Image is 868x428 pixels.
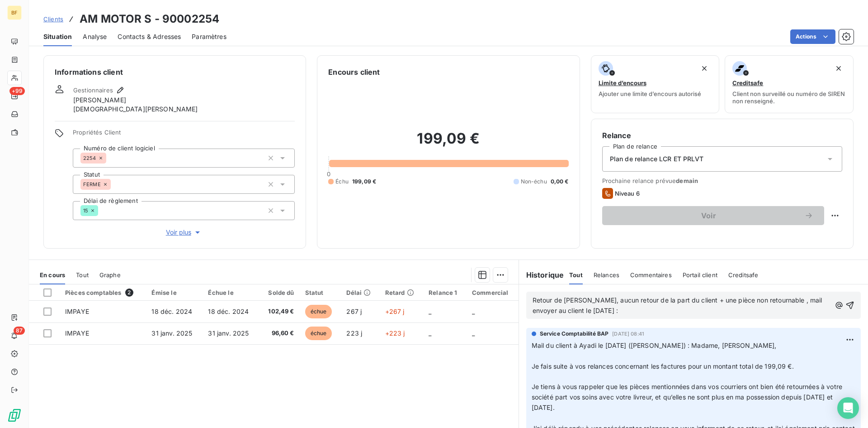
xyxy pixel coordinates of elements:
[599,79,646,87] span: Limite d’encours
[540,330,609,338] span: Service Comptabilité BAP
[532,362,794,370] span: Je fais suite à vos relances concernant les factures pour un montant total de 199,09 €.
[346,329,362,337] span: 223 j
[837,397,859,419] div: Open Intercom Messenger
[264,329,294,338] span: 96,60 €
[569,271,583,279] span: Tout
[83,208,88,213] span: 15
[208,308,249,315] span: 18 déc. 2024
[106,154,113,162] input: Ajouter une valeur
[683,271,717,279] span: Portail client
[676,177,698,184] span: demain
[208,329,249,337] span: 31 janv. 2025
[594,271,619,279] span: Relances
[166,228,202,237] span: Voir plus
[532,383,844,411] span: Je tiens à vous rappeler que les pièces mentionnées dans vos courriers ont bien été retournées à ...
[385,308,405,315] span: +267 j
[346,308,362,315] span: 267 j
[472,329,475,337] span: _
[80,11,219,27] h3: AM MOTOR S - 90002254
[725,55,854,113] button: CreditsafeClient non surveillé ou numéro de SIREN non renseigné.
[602,177,842,184] span: Prochaine relance prévue
[305,305,332,318] span: échue
[385,329,405,337] span: +223 j
[612,331,644,337] span: [DATE] 08:41
[83,155,96,161] span: 2254
[9,87,25,95] span: +99
[591,55,720,113] button: Limite d’encoursAjouter une limite d’encours autorisé
[551,178,569,186] span: 0,00 €
[73,129,295,141] span: Propriétés Client
[99,271,121,279] span: Graphe
[118,32,181,41] span: Contacts & Adresses
[65,289,141,297] div: Pièces comptables
[429,289,461,296] div: Relance 1
[532,341,777,349] span: Mail du client à Ayadi le [DATE] ([PERSON_NAME]) : Madame, [PERSON_NAME],
[73,87,113,94] span: Gestionnaires
[14,327,25,335] span: 87
[732,90,846,105] span: Client non surveillé ou numéro de SIREN non renseigné.
[73,105,198,114] span: [DEMOGRAPHIC_DATA][PERSON_NAME]
[732,79,763,87] span: Creditsafe
[327,170,330,178] span: 0
[192,32,226,41] span: Paramètres
[7,5,22,20] div: BF
[151,308,192,315] span: 18 déc. 2024
[208,289,254,296] div: Échue le
[521,178,547,186] span: Non-échu
[429,308,431,315] span: _
[385,289,418,296] div: Retard
[615,190,640,197] span: Niveau 6
[429,329,431,337] span: _
[264,289,294,296] div: Solde dû
[76,271,89,279] span: Tout
[328,130,568,157] h2: 199,09 €
[7,408,22,423] img: Logo LeanPay
[519,269,564,280] h6: Historique
[472,308,475,315] span: _
[602,130,842,141] h6: Relance
[151,329,192,337] span: 31 janv. 2025
[630,271,672,279] span: Commentaires
[264,307,294,316] span: 102,49 €
[65,308,89,315] span: IMPAYE
[55,67,295,77] h6: Informations client
[346,289,374,296] div: Délai
[83,182,101,187] span: FERME
[533,296,824,314] span: Retour de [PERSON_NAME], aucun retour de la part du client + une pièce non retournable , mail env...
[125,289,133,297] span: 2
[335,178,349,186] span: Échu
[73,96,126,105] span: [PERSON_NAME]
[472,289,513,296] div: Commercial
[83,32,107,41] span: Analyse
[610,154,703,164] span: Plan de relance LCR ET PRLVT
[151,289,197,296] div: Émise le
[613,212,804,219] span: Voir
[305,289,336,296] div: Statut
[40,271,65,279] span: En cours
[728,271,759,279] span: Creditsafe
[65,329,89,337] span: IMPAYE
[790,29,835,44] button: Actions
[602,206,824,225] button: Voir
[73,227,295,237] button: Voir plus
[98,207,105,215] input: Ajouter une valeur
[43,15,63,23] span: Clients
[43,32,72,41] span: Situation
[328,67,380,77] h6: Encours client
[305,327,332,340] span: échue
[599,90,701,97] span: Ajouter une limite d’encours autorisé
[43,14,63,24] a: Clients
[111,180,118,188] input: Ajouter une valeur
[352,178,376,186] span: 199,09 €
